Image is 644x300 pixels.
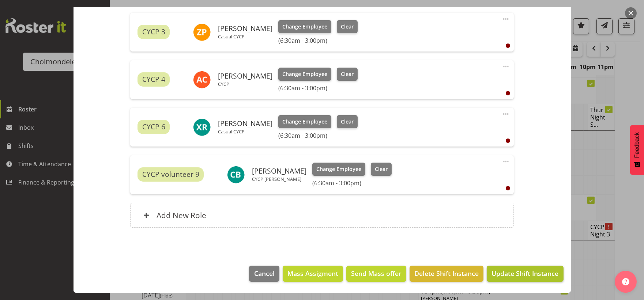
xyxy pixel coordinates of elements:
span: Change Employee [282,23,327,31]
button: Mass Assigment [283,266,343,282]
button: Feedback - Show survey [630,125,644,175]
button: Change Employee [278,115,331,128]
span: Change Employee [316,165,361,173]
button: Clear [371,163,392,176]
span: CYCP 4 [142,74,165,85]
button: Clear [337,68,358,81]
div: User is clocked out [506,138,510,143]
span: Clear [341,118,354,126]
h6: (6:30am - 3:00pm) [312,179,391,187]
img: amelia-cunningham11519.jpg [193,71,211,88]
button: Clear [337,20,358,33]
button: Change Employee [278,68,331,81]
h6: (6:30am - 3:00pm) [278,84,357,92]
span: Cancel [254,269,275,278]
p: CYCP [218,81,272,87]
img: xaia-reddy11179.jpg [193,118,211,136]
button: Change Employee [278,20,331,33]
span: Mass Assigment [287,269,338,278]
span: CYCP 6 [142,122,165,132]
p: Casual CYCP [218,34,272,39]
button: Update Shift Instance [487,266,563,282]
div: User is clocked out [506,91,510,95]
p: Casual CYCP [218,129,272,134]
h6: (6:30am - 3:00pm) [278,37,357,44]
span: Feedback [634,132,640,158]
h6: [PERSON_NAME] [218,119,272,128]
h6: Add New Role [157,210,206,220]
img: charlotte-bottcher11626.jpg [227,166,245,183]
span: Clear [375,165,388,173]
span: Clear [341,70,354,78]
h6: (6:30am - 3:00pm) [278,132,357,139]
span: Send Mass offer [351,269,402,278]
button: Change Employee [312,163,365,176]
button: Send Mass offer [346,266,406,282]
span: Change Employee [282,70,327,78]
img: help-xxl-2.png [622,278,629,285]
img: zoe-palmer10907.jpg [193,23,211,41]
button: Cancel [249,266,279,282]
span: Clear [341,23,354,31]
h6: [PERSON_NAME] [218,72,272,80]
h6: [PERSON_NAME] [252,167,306,175]
div: User is clocked out [506,186,510,190]
button: Delete Shift Instance [410,266,483,282]
span: Delete Shift Instance [414,269,479,278]
span: Update Shift Instance [492,269,558,278]
p: CYCP [PERSON_NAME] [252,176,306,182]
div: User is clocked out [506,43,510,48]
span: CYCP 3 [142,27,165,37]
span: Change Employee [282,118,327,126]
h6: [PERSON_NAME] [218,24,272,33]
span: CYCP volunteer 9 [142,169,199,180]
button: Clear [337,115,358,128]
